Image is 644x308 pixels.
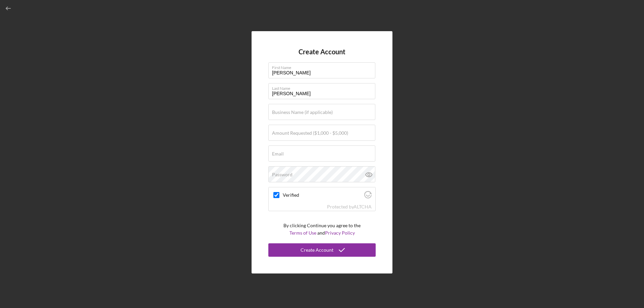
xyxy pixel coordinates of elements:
[327,204,372,209] div: Protected by
[272,172,292,177] label: Password
[272,110,333,115] label: Business Name (if applicable)
[272,83,375,91] label: Last Name
[272,151,284,157] label: Email
[364,194,372,199] a: Visit Altcha.org
[268,243,376,257] button: Create Account
[325,230,355,236] a: Privacy Policy
[289,230,316,236] a: Terms of Use
[299,48,345,56] h4: Create Account
[354,204,372,209] a: Visit Altcha.org
[283,222,361,237] p: By clicking Continue you agree to the and
[283,192,362,198] label: Verified
[301,243,333,257] div: Create Account
[272,130,348,136] label: Amount Requested ($1,000 - $5,000)
[272,63,375,70] label: First Name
